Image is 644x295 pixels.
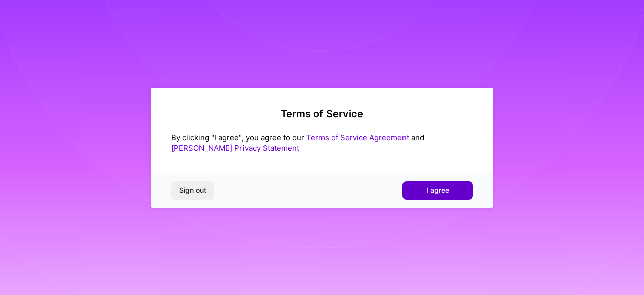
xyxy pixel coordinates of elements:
a: [PERSON_NAME] Privacy Statement [171,143,299,153]
button: Sign out [171,181,214,199]
a: Terms of Service Agreement [306,133,409,142]
div: By clicking "I agree", you agree to our and [171,132,473,153]
h2: Terms of Service [171,108,473,120]
span: I agree [426,185,449,195]
button: I agree [403,181,473,199]
span: Sign out [179,185,206,195]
